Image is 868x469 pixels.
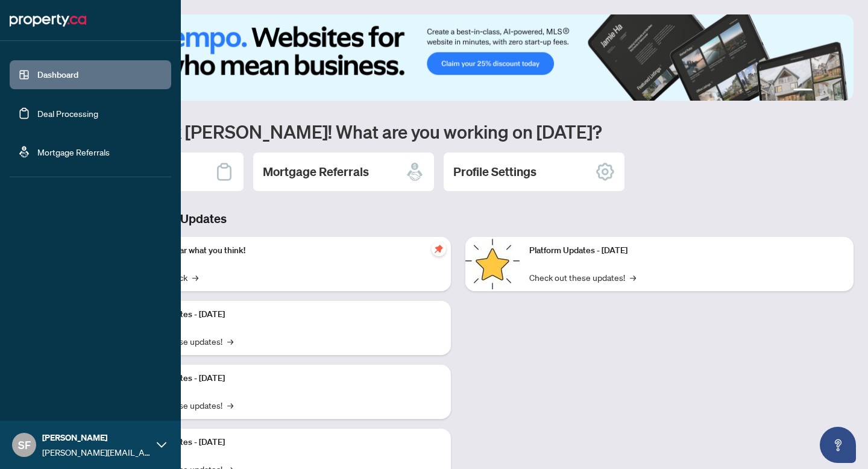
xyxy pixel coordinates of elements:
[263,163,369,180] h2: Mortgage Referrals
[127,372,441,385] p: Platform Updates - [DATE]
[42,445,151,459] span: [PERSON_NAME][EMAIL_ADDRESS][DOMAIN_NAME]
[529,244,844,257] p: Platform Updates - [DATE]
[37,146,110,157] a: Mortgage Referrals
[827,89,832,93] button: 3
[837,89,841,93] button: 4
[37,69,78,80] a: Dashboard
[630,271,636,284] span: →
[127,244,441,257] p: We want to hear what you think!
[432,242,446,256] span: pushpin
[227,335,233,348] span: →
[10,11,86,30] img: logo
[63,14,854,101] img: Slide 0
[465,237,520,291] img: Platform Updates - June 23, 2025
[127,436,441,449] p: Platform Updates - [DATE]
[18,436,31,453] span: SF
[817,89,822,93] button: 2
[192,271,198,284] span: →
[63,210,854,227] h3: Brokerage & Industry Updates
[227,398,233,412] span: →
[37,108,98,119] a: Deal Processing
[529,271,636,284] a: Check out these updates!→
[453,163,536,180] h2: Profile Settings
[793,89,813,93] button: 1
[63,120,854,143] h1: Welcome back [PERSON_NAME]! What are you working on [DATE]?
[42,431,151,444] span: [PERSON_NAME]
[127,308,441,321] p: Platform Updates - [DATE]
[820,427,856,463] button: Open asap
